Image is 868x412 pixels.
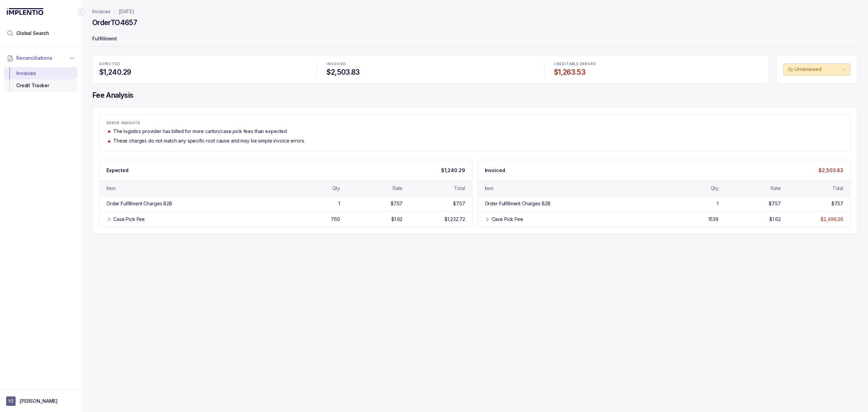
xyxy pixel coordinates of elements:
h4: $1,263.53 [554,68,762,77]
div: 760 [331,216,340,223]
p: INVOICED [327,62,535,66]
p: $2,503.83 [818,167,843,174]
h4: Fee Analysis [92,91,857,100]
a: [DATE] [119,8,134,15]
div: $7.57 [831,200,843,207]
nav: breadcrumb [92,8,134,15]
div: Item [485,185,494,192]
p: These charges do not match any specific root cause and may be simple invoice errors. [113,137,305,144]
p: Unreviewed [794,66,841,73]
div: $2,496.26 [821,216,843,223]
div: Order Fulfillment Charges B2B [485,200,551,207]
button: User initials[PERSON_NAME] [6,396,75,406]
div: Collapse Icon [77,7,85,16]
div: 1539 [708,216,718,223]
div: 1 [338,200,340,207]
a: Invoices [92,8,111,15]
div: Item [106,185,115,192]
div: $1.62 [769,216,781,223]
div: Credit Tracker [9,79,72,92]
div: Rate [393,185,402,192]
span: Reconciliations [16,55,52,61]
div: Order Fulfillment Charges B2B [106,200,172,207]
div: $7.57 [391,200,402,207]
p: Invoiced [485,167,505,174]
p: ERROR INSIGHTS [106,121,843,125]
div: Invoices [9,67,72,79]
div: Case Pick Fee [492,216,523,223]
button: Unreviewed [783,63,850,76]
p: The logistics provider has billed for more carton/case pick fees than expected [113,128,287,135]
span: User initials [6,396,16,406]
div: $1.62 [391,216,402,223]
div: $1,232.72 [445,216,465,223]
p: Fulfillment [92,33,857,46]
div: $7.57 [453,200,465,207]
div: 1 [717,200,718,207]
div: Qty [332,185,340,192]
div: Rate [771,185,781,192]
div: Reconciliations [4,66,77,93]
button: Reconciliations [4,51,77,65]
p: EXPECTED [99,62,308,66]
h4: $2,503.83 [327,68,535,77]
img: trend image [106,138,112,144]
p: CREDITABLE ERRORS [554,62,762,66]
h4: $1,240.29 [99,68,308,77]
div: $7.57 [769,200,781,207]
p: [PERSON_NAME] [20,398,58,405]
p: Expected [106,167,129,174]
p: $1,240.29 [441,167,465,174]
div: Total [454,185,465,192]
h4: Order TO4657 [92,18,137,27]
span: Global Search [16,30,49,37]
img: trend image [106,129,112,134]
div: Qty [711,185,718,192]
div: Total [832,185,843,192]
div: Case Pick Fee [113,216,145,223]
